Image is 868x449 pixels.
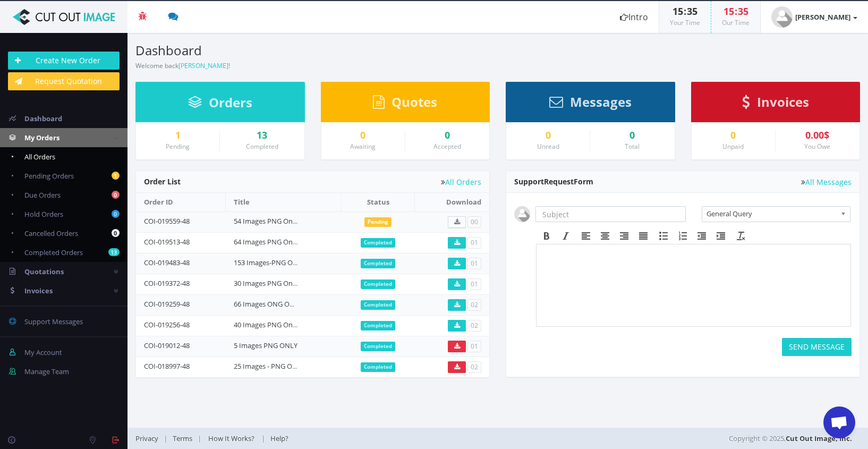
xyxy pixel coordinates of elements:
[634,229,653,243] div: Justify
[136,193,226,211] th: Order ID
[144,299,190,309] a: COI-019259-48
[234,361,305,371] a: 25 Images - PNG ONLY
[234,278,298,288] a: 30 Images PNG Only
[329,130,397,141] a: 0
[413,130,481,141] a: 0
[144,258,190,267] a: COI-019483-48
[801,178,852,186] a: All Messages
[415,193,489,211] th: Download
[361,259,395,268] span: Completed
[144,278,190,288] a: COI-019372-48
[144,130,211,141] a: 1
[711,229,730,243] div: Increase indent
[514,206,530,222] img: user_default.jpg
[615,229,634,243] div: Align right
[361,238,395,248] span: Completed
[392,93,437,111] span: Quotes
[342,193,415,211] th: Status
[112,229,120,237] b: 0
[722,18,750,27] small: Our Time
[112,172,120,180] b: 1
[514,130,582,141] div: 0
[729,433,852,444] span: Copyright © 2025,
[24,248,83,257] span: Completed Orders
[234,237,298,247] a: 64 Images PNG Only
[135,44,490,57] h3: Dashboard
[234,320,298,329] a: 40 Images PNG Only
[8,9,120,25] img: Cut Out Image
[784,130,852,141] div: 0.00$
[135,428,618,449] div: | | |
[208,434,254,443] span: How It Works?
[24,317,83,326] span: Support Messages
[537,142,559,151] small: Unread
[673,5,683,18] span: 15
[742,99,809,109] a: Invoices
[188,100,252,109] a: Orders
[537,244,850,326] iframe: Rich Text Area. Press ALT-F9 for menu. Press ALT-F10 for toolbar. Press ALT-0 for help
[135,61,230,70] small: Welcome back !
[535,206,686,222] input: Subject
[361,300,395,310] span: Completed
[373,99,437,109] a: Quotes
[795,12,850,22] strong: [PERSON_NAME]
[166,142,190,151] small: Pending
[722,142,744,151] small: Unpaid
[24,286,53,295] span: Invoices
[234,341,297,350] a: 5 Images PNG ONLY
[361,342,395,351] span: Completed
[687,5,697,18] span: 35
[167,434,198,443] a: Terms
[361,279,395,289] span: Completed
[228,130,296,141] a: 13
[771,6,793,28] img: user_default.jpg
[144,341,190,350] a: COI-019012-48
[433,142,461,151] small: Accepted
[361,321,395,331] span: Completed
[24,267,64,276] span: Quotations
[8,72,120,90] a: Request Quotation
[556,229,575,243] div: Italic
[112,210,120,218] b: 0
[700,130,767,141] a: 0
[692,229,711,243] div: Decrease indent
[108,248,120,256] b: 13
[544,176,574,187] span: Request
[144,176,181,187] span: Order List
[24,348,62,357] span: My Account
[24,209,63,219] span: Hold Orders
[757,93,809,111] span: Invoices
[576,229,595,243] div: Align left
[201,434,261,443] a: How It Works?
[738,5,748,18] span: 35
[144,216,190,226] a: COI-019559-48
[24,367,69,376] span: Manage Team
[265,434,294,443] a: Help?
[144,361,190,371] a: COI-018997-48
[609,1,659,33] a: Intro
[670,18,700,27] small: Your Time
[441,178,481,186] a: All Orders
[364,217,392,227] span: Pending
[24,228,78,238] span: Cancelled Orders
[234,216,298,226] a: 54 Images PNG Only
[761,1,868,33] a: [PERSON_NAME]
[246,142,278,151] small: Completed
[731,229,751,243] div: Clear formatting
[673,229,692,243] div: Numbered list
[24,133,59,142] span: My Orders
[570,93,632,111] span: Messages
[654,229,673,243] div: Bullet list
[8,52,120,70] a: Create New Order
[144,237,190,247] a: COI-019513-48
[537,229,556,243] div: Bold
[598,130,666,141] div: 0
[514,176,593,187] span: Support Form
[24,114,62,123] span: Dashboard
[24,152,55,162] span: All Orders
[112,191,120,199] b: 0
[234,299,299,309] a: 66 Images ONG Only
